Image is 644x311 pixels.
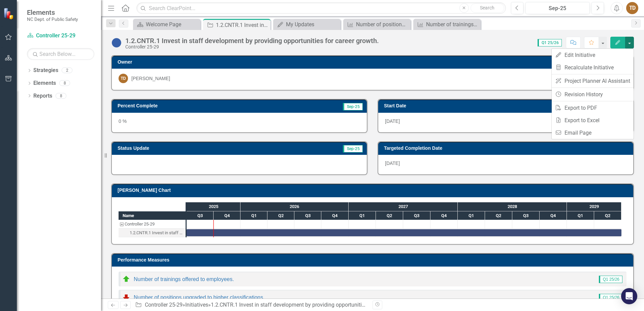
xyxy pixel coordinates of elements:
div: Q4 [321,211,349,220]
div: 2026 [240,202,349,211]
h3: [PERSON_NAME] Chart [118,188,630,193]
span: Q1 25/26 [538,39,562,46]
a: Revision History [552,88,634,101]
div: 2025 [187,202,240,211]
span: Q1 25/26 [599,294,622,301]
div: 2027 [349,202,458,211]
div: Controller 25-29 [125,44,379,49]
a: Email Page [552,127,634,139]
div: Q3 [403,211,430,220]
a: Recalculate Initiative [552,61,634,74]
span: Q1 25/26 [599,276,622,283]
div: Q4 [214,211,240,220]
div: Q2 [267,211,294,220]
div: 2028 [458,202,567,211]
a: Controller 25-29 [145,302,183,308]
button: Search [471,3,504,13]
div: Sep-25 [528,4,587,12]
div: Q1 [240,211,267,220]
span: [DATE] [385,161,400,166]
div: 8 [59,80,70,86]
a: My Updates [275,20,339,29]
div: Q4 [540,211,567,220]
a: Elements [33,79,56,87]
a: Controller 25-29 [27,32,94,40]
div: » » [135,301,367,309]
img: On Target [122,275,130,283]
div: Number of positions upgraded to higher classifications. [356,20,409,29]
div: Number of trainings offered to employees. [426,20,479,29]
h3: Status Update [118,146,267,151]
a: Number of trainings offered to employees. [134,276,234,282]
div: 1.2.CNTR.1 Invest in staff development by providing opportunities for career growth. [130,229,184,237]
a: Export to PDF [552,102,634,114]
img: ClearPoint Strategy [3,7,15,19]
div: Name [119,211,186,220]
div: Q1 [349,211,376,220]
img: No Information [111,37,122,48]
div: Q3 [294,211,321,220]
span: Sep-25 [343,145,363,152]
a: Initiatives [185,302,208,308]
div: 1.2.CNTR.1 Invest in staff development by providing opportunities for career growth. [125,37,379,44]
a: Strategies [33,67,58,74]
h3: Start Date [384,103,630,108]
div: Q3 [187,211,214,220]
button: Sep-25 [525,2,590,14]
div: Open Intercom Messenger [621,288,637,304]
div: 1.2.CNTR.1 Invest in staff development by providing opportunities for career growth. [216,21,269,29]
div: 2 [62,68,72,73]
h3: Owner [118,60,630,65]
div: Welcome Page [146,20,199,29]
small: NC Dept. of Public Safety [27,16,78,22]
div: 2029 [567,202,621,211]
input: Search Below... [27,48,94,60]
div: 1.2.CNTR.1 Invest in staff development by providing opportunities for career growth. [211,302,410,308]
img: Below Plan [122,293,130,301]
a: Edit Initiative [552,49,634,61]
a: Number of trainings offered to employees. [415,20,479,29]
div: TD [119,74,128,83]
a: Number of positions upgraded to higher classifications. [345,20,409,29]
div: 8 [56,93,66,99]
div: Q1 [567,211,594,220]
span: Sep-25 [343,103,363,110]
div: 1.2.CNTR.1 Invest in staff development by providing opportunities for career growth. [119,229,186,237]
a: Welcome Page [135,20,199,29]
a: Number of positions upgraded to higher classifications. [134,295,265,300]
div: Q4 [430,211,458,220]
div: Q2 [594,211,621,220]
div: Q2 [485,211,512,220]
div: Q2 [376,211,403,220]
div: My Updates [286,20,339,29]
h3: Performance Measures [118,257,630,263]
button: TD [626,2,638,14]
div: Task: Start date: 2025-07-01 End date: 2029-06-30 [119,229,186,237]
span: Elements [27,8,78,16]
div: Q1 [458,211,485,220]
div: Task: Start date: 2025-07-01 End date: 2029-06-30 [187,229,621,236]
h3: Percent Complete [118,103,280,108]
a: Export to Excel [552,114,634,127]
div: Controller 25-29 [125,220,155,229]
span: [DATE] [385,118,400,124]
a: Project Planner AI Assistant [552,75,634,87]
div: Task: Controller 25-29 Start date: 2025-07-01 End date: 2025-07-02 [119,220,186,229]
h3: Targeted Completion Date [384,146,630,151]
div: [PERSON_NAME] [131,75,170,82]
div: 0 % [112,113,367,132]
span: Search [480,5,494,10]
input: Search ClearPoint... [136,2,506,14]
div: Controller 25-29 [119,220,186,229]
div: Q3 [512,211,540,220]
a: Reports [33,92,52,100]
